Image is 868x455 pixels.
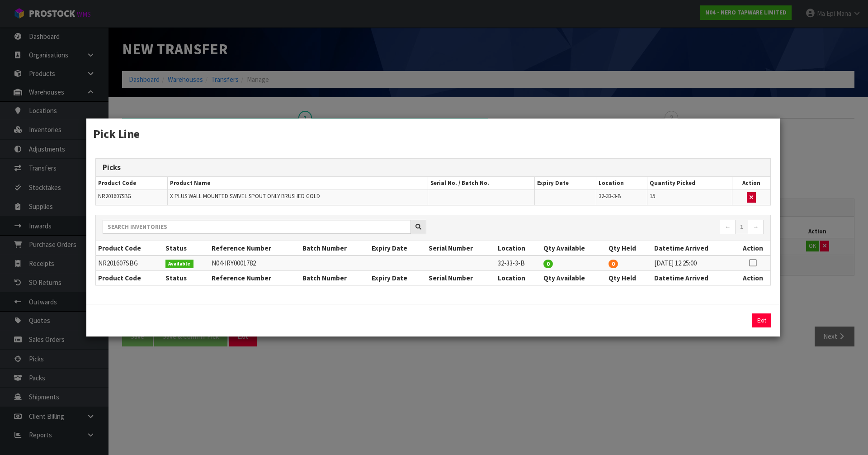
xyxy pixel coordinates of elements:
th: Status [163,241,210,256]
th: Reference Number [209,270,300,285]
td: NR201607SBG [96,256,163,270]
th: Product Code [96,270,163,285]
th: Reference Number [209,241,300,256]
span: 0 [543,260,553,268]
th: Serial No. / Batch No. [428,177,535,190]
th: Product Name [168,177,428,190]
td: [DATE] 12:25:00 [652,256,735,270]
th: Qty Available [541,241,606,256]
th: Location [495,270,541,285]
td: N04-IRY0001782 [209,256,300,270]
span: Available [165,260,194,269]
th: Serial Number [426,270,495,285]
th: Expiry Date [369,241,426,256]
a: → [748,220,764,234]
th: Serial Number [426,241,495,256]
th: Location [495,241,541,256]
th: Quantity Picked [647,177,732,190]
th: Action [735,241,770,256]
th: Qty Held [606,241,652,256]
th: Expiry Date [535,177,596,190]
span: 32-33-3-B [599,192,621,200]
h3: Pick Line [93,125,773,142]
th: Expiry Date [369,270,426,285]
th: Batch Number [300,241,369,256]
nav: Page navigation [440,220,764,236]
span: 15 [650,192,655,200]
th: Location [596,177,647,190]
input: Search inventories [103,220,411,234]
th: Product Code [96,177,168,190]
th: Action [732,177,770,190]
span: NR201607SBG [98,192,131,200]
th: Status [163,270,210,285]
th: Datetime Arrived [652,270,735,285]
a: 1 [735,220,748,234]
th: Qty Available [541,270,606,285]
th: Datetime Arrived [652,241,735,256]
th: Qty Held [606,270,652,285]
th: Product Code [96,241,163,256]
th: Batch Number [300,270,369,285]
th: Action [735,270,770,285]
td: 32-33-3-B [495,256,541,270]
button: Exit [752,313,771,327]
a: ← [720,220,736,234]
span: 0 [609,260,618,268]
span: X PLUS WALL MOUNTED SWIVEL SPOUT ONLY BRUSHED GOLD [170,192,320,200]
h3: Picks [103,163,764,172]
